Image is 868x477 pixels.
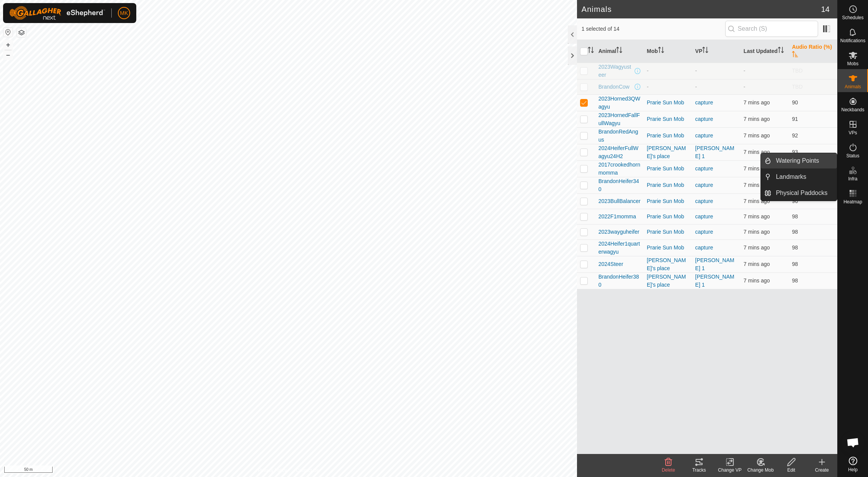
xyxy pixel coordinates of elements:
[599,144,641,160] span: 2024HeiferFullWagyu24H2
[296,467,319,474] a: Contact Us
[821,3,830,15] span: 14
[695,132,713,139] a: capture
[771,185,837,201] a: Physical Paddocks
[599,161,641,177] span: 2017crookedhornmomma
[744,149,770,155] span: 1 Sep 2025 at 12:37 pm
[695,257,734,271] a: [PERSON_NAME] 1
[582,25,725,33] span: 1 selected of 14
[647,165,689,173] div: Prarie Sun Mob
[582,5,821,14] h2: Animals
[647,273,689,289] div: [PERSON_NAME]'s place
[595,40,644,63] th: Animal
[848,130,857,135] span: VPs
[647,99,689,107] div: Prarie Sun Mob
[599,240,641,256] span: 2024Heifer1quarterwagyu
[647,67,689,75] div: -
[841,107,864,112] span: Neckbands
[776,156,819,165] span: Watering Points
[599,63,633,79] span: 2023Wagyusteer
[599,260,623,268] span: 2024Steer
[744,244,770,251] span: 1 Sep 2025 at 12:37 pm
[599,177,641,193] span: BrandonHeifer340
[776,188,827,198] span: Physical Paddocks
[776,467,807,474] div: Edit
[792,261,798,267] span: 98
[846,153,859,158] span: Status
[695,182,713,188] a: capture
[695,229,713,235] a: capture
[792,213,798,220] span: 98
[599,228,640,236] span: 2023wayguheifer
[792,116,798,122] span: 91
[599,213,636,221] span: 2022F1momma
[745,467,776,474] div: Change Mob
[744,198,770,204] span: 1 Sep 2025 at 12:37 pm
[684,467,714,474] div: Tracks
[744,116,770,122] span: 1 Sep 2025 at 12:37 pm
[17,28,26,37] button: Map Layers
[599,273,641,289] span: BrandonHeifer380
[647,197,689,205] div: Prarie Sun Mob
[662,467,675,473] span: Delete
[695,145,734,159] a: [PERSON_NAME] 1
[3,40,13,50] button: +
[744,229,770,235] span: 1 Sep 2025 at 12:37 pm
[840,38,865,43] span: Notifications
[725,21,818,37] input: Search (S)
[744,68,746,74] span: -
[599,95,641,111] span: 2023Horned3QWagyu
[647,256,689,272] div: [PERSON_NAME]'s place
[695,116,713,122] a: capture
[616,48,622,54] p-sorticon: Activate to sort
[792,68,803,74] span: TBD
[658,48,664,54] p-sorticon: Activate to sort
[789,40,837,63] th: Audio Ratio (%)
[778,48,784,54] p-sorticon: Activate to sort
[695,165,713,172] a: capture
[744,277,770,284] span: 1 Sep 2025 at 12:37 pm
[695,99,713,106] a: capture
[692,40,741,63] th: VP
[744,213,770,220] span: 1 Sep 2025 at 12:37 pm
[776,172,806,182] span: Landmarks
[588,48,594,54] p-sorticon: Activate to sort
[848,177,857,181] span: Infra
[848,467,858,472] span: Help
[702,48,708,54] p-sorticon: Activate to sort
[599,111,641,127] span: 2023HornedFallFullWagyu
[647,144,689,160] div: [PERSON_NAME]'s place
[599,128,641,144] span: BrandonRedAngus
[792,84,803,90] span: TBD
[792,52,798,58] p-sorticon: Activate to sort
[3,50,13,59] button: –
[695,198,713,204] a: capture
[599,197,641,205] span: 2023BullBalancer
[843,200,862,204] span: Heatmap
[792,277,798,284] span: 98
[792,99,798,106] span: 90
[807,467,837,474] div: Create
[838,454,868,475] a: Help
[695,213,713,220] a: capture
[647,228,689,236] div: Prarie Sun Mob
[258,467,287,474] a: Privacy Policy
[647,213,689,221] div: Prarie Sun Mob
[3,28,13,37] button: Reset Map
[792,198,798,204] span: 96
[761,185,837,201] li: Physical Paddocks
[744,261,770,267] span: 1 Sep 2025 at 12:37 pm
[647,132,689,140] div: Prarie Sun Mob
[695,274,734,288] a: [PERSON_NAME] 1
[744,84,746,90] span: -
[744,182,770,188] span: 1 Sep 2025 at 12:37 pm
[845,84,861,89] span: Animals
[744,99,770,106] span: 1 Sep 2025 at 12:37 pm
[792,229,798,235] span: 98
[847,61,858,66] span: Mobs
[771,169,837,185] a: Landmarks
[647,244,689,252] div: Prarie Sun Mob
[647,115,689,123] div: Prarie Sun Mob
[744,132,770,139] span: 1 Sep 2025 at 12:37 pm
[695,244,713,251] a: capture
[644,40,692,63] th: Mob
